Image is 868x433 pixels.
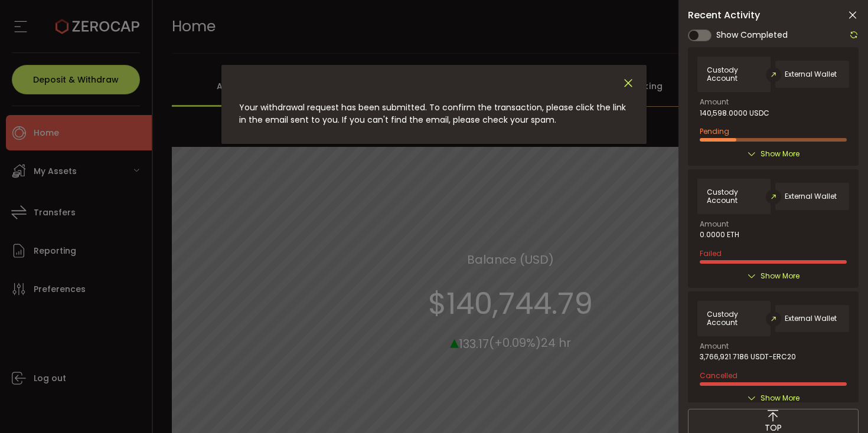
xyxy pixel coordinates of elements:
[688,11,760,20] span: Recent Activity
[700,248,722,258] span: Failed
[700,109,769,117] span: 140,598.0000 USDC
[761,270,800,282] span: Show More
[716,29,788,41] span: Show Completed
[221,65,647,144] div: dialog
[785,192,837,201] span: External Wallet
[727,306,868,433] div: Widżet czatu
[761,148,800,160] span: Show More
[239,101,626,126] span: Your withdrawal request has been submitted. To confirm the transaction, please click the link in ...
[727,306,868,433] iframe: Chat Widget
[785,70,837,78] span: External Wallet
[700,353,796,361] span: 3,766,921.7186 USDT-ERC20
[700,126,729,136] span: Pending
[700,221,729,228] span: Amount
[707,188,762,205] span: Custody Account
[707,310,762,327] span: Custody Account
[622,77,635,90] button: Close
[700,231,739,239] span: 0.0000 ETH
[700,370,738,380] span: Cancelled
[700,99,729,106] span: Amount
[700,343,729,350] span: Amount
[707,66,762,83] span: Custody Account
